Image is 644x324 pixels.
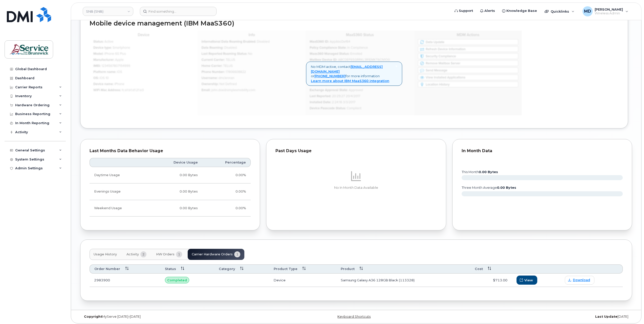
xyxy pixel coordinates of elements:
tspan: 0.00 Bytes [479,170,498,174]
tspan: 0.00 Bytes [497,186,516,190]
input: Find something... [140,7,217,16]
a: Knowledge Base [499,6,541,16]
h2: Mobile device management (IBM MaaS360) [90,20,619,27]
div: MyServe [DATE]–[DATE] [80,315,264,319]
span: 1 [176,251,182,257]
td: 0.00 Bytes [149,167,202,183]
tr: Weekdays from 6:00pm to 8:00am [90,183,251,200]
text: this month [461,170,498,174]
span: × [395,64,397,68]
a: [EMAIL_ADDRESS][DOMAIN_NAME] [311,65,383,73]
div: Past Days Usage [275,148,437,153]
span: Product Type [274,267,297,271]
p: No In Month Data Available [275,185,437,190]
span: Wireless Admin [595,11,623,15]
span: Download [573,278,590,282]
td: Device [269,274,336,287]
div: No MDM active, contact or for more information [306,62,402,86]
td: 0.00 Bytes [149,183,202,200]
div: In Month Data [462,148,623,153]
strong: Last Update [595,315,617,318]
a: Download [565,276,594,285]
th: Percentage [202,158,251,167]
span: Status [165,267,176,271]
strong: Copyright [84,315,102,318]
button: View [517,276,537,285]
a: Keyboard Shortcuts [337,315,371,318]
span: Support [459,8,473,13]
td: $713.00 [470,274,512,287]
span: HW Orders [156,252,175,256]
span: Usage History [94,252,117,256]
div: Quicklinks [541,6,578,16]
span: Category [219,267,235,271]
td: 2983900 [90,274,160,287]
td: Evenings Usage [90,183,149,200]
a: Learn more about IBM MaaS360 integration [311,79,389,83]
a: SNB (SNB) [83,7,133,16]
td: Weekend Usage [90,200,149,217]
td: Samsung Galaxy A36 128GB Black (113328) [336,274,470,287]
span: MD [584,8,591,14]
text: three month average [461,186,516,190]
span: Quicklinks [551,9,569,13]
span: Knowledge Base [506,8,537,13]
a: Support [451,6,477,16]
div: Matthew Deveau [579,6,632,16]
span: Alerts [484,8,495,13]
td: 0.00% [202,183,251,200]
span: Activity [126,252,139,256]
a: [PHONE_NUMBER] [314,74,346,78]
span: Cost [475,267,483,271]
div: [DATE] [448,315,632,319]
img: mdm_maas360_data_lg-147edf4ce5891b6e296acbe60ee4acd306360f73f278574cfef86ac192ea0250.jpg [90,31,522,115]
a: Close [395,64,397,68]
span: [PERSON_NAME] [595,7,623,11]
span: Completed [167,278,187,283]
span: 2 [140,251,146,257]
th: Device Usage [149,158,202,167]
span: Product [341,267,355,271]
td: 0.00% [202,167,251,183]
a: Alerts [477,6,499,16]
td: Daytime Usage [90,167,149,183]
td: 0.00% [202,200,251,217]
span: Order Number [94,267,120,271]
div: Last Months Data Behavior Usage [90,148,251,153]
td: 0.00 Bytes [149,200,202,217]
span: View [524,278,533,283]
tr: Friday from 6:00pm to Monday 8:00am [90,200,251,217]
